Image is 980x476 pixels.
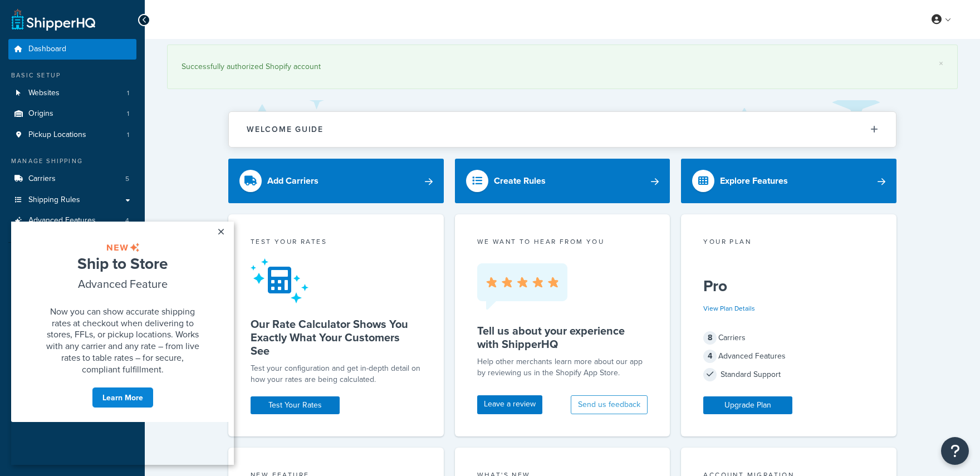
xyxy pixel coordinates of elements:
div: Add Carriers [267,173,318,189]
span: 8 [703,331,717,345]
a: Learn More [81,165,143,187]
li: Advanced Features [8,210,136,231]
button: Open Resource Center [941,437,969,465]
span: 5 [125,174,129,184]
span: Carriers [28,174,56,184]
li: Websites [8,83,136,104]
span: Advanced Feature [67,54,156,70]
a: Create Rules [455,159,670,203]
li: Pickup Locations [8,125,136,145]
span: Websites [28,89,60,98]
button: Send us feedback [571,395,648,414]
button: Welcome Guide [229,112,896,147]
div: Carriers [703,330,874,346]
div: Create Rules [494,173,546,189]
span: Origins [28,109,53,119]
li: Carriers [8,169,136,189]
div: Your Plan [703,237,874,249]
div: Basic Setup [8,71,136,80]
span: Now you can show accurate shipping rates at checkout when delivering to stores, FFLs, or pickup l... [35,84,188,154]
div: Resources [8,251,136,261]
a: Test Your Rates [8,263,136,283]
a: Leave a review [477,395,542,414]
a: Test Your Rates [251,396,340,414]
li: Origins [8,104,136,124]
span: 1 [127,109,129,119]
h5: Tell us about your experience with ShipperHQ [477,324,648,351]
a: Help Docs [8,325,136,345]
span: 1 [127,89,129,98]
a: Analytics [8,305,136,325]
span: Dashboard [28,45,66,54]
div: Test your rates [251,237,422,249]
div: Successfully authorized Shopify account [182,59,943,75]
div: Standard Support [703,367,874,382]
h5: Our Rate Calculator Shows You Exactly What Your Customers See [251,317,422,357]
a: Pickup Locations1 [8,125,136,145]
a: View Plan Details [703,303,755,313]
span: 1 [127,130,129,140]
a: Shipping Rules [8,190,136,210]
a: Explore Features [681,159,896,203]
a: Origins1 [8,104,136,124]
span: 4 [125,216,129,225]
div: Advanced Features [703,349,874,364]
a: Websites1 [8,83,136,104]
span: 4 [703,350,717,363]
a: Add Carriers [228,159,444,203]
a: Dashboard [8,39,136,60]
span: Pickup Locations [28,130,86,140]
div: Test your configuration and get in-depth detail on how your rates are being calculated. [251,363,422,385]
span: Ship to Store [66,31,156,53]
a: Carriers5 [8,169,136,189]
a: Upgrade Plan [703,396,792,414]
a: Advanced Features4 [8,210,136,231]
p: Help other merchants learn more about our app by reviewing us in the Shopify App Store. [477,356,648,379]
div: Explore Features [720,173,788,189]
h5: Pro [703,277,874,295]
a: Marketplace [8,284,136,304]
span: Shipping Rules [28,195,80,205]
div: Manage Shipping [8,156,136,166]
h2: Welcome Guide [247,125,324,134]
p: we want to hear from you [477,237,648,247]
a: × [939,59,943,68]
span: Advanced Features [28,216,96,225]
